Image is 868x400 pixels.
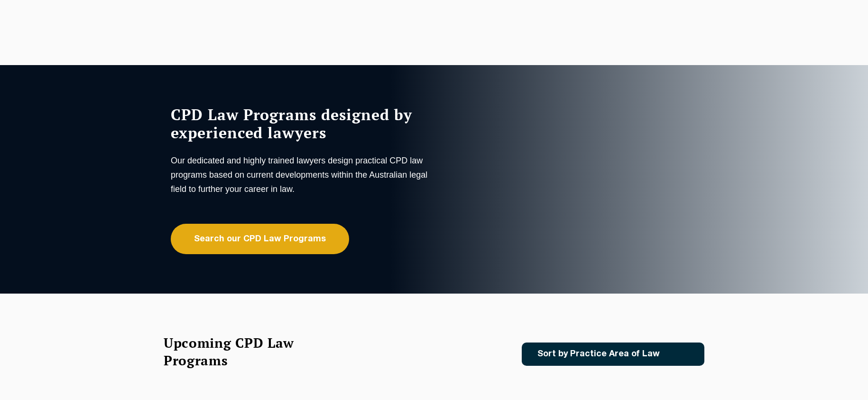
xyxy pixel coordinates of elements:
h2: Upcoming CPD Law Programs [164,334,318,369]
a: Sort by Practice Area of Law [522,343,704,366]
img: Icon [675,350,686,358]
a: Search our CPD Law Programs [171,224,349,254]
p: Our dedicated and highly trained lawyers design practical CPD law programs based on current devel... [171,153,432,196]
h1: CPD Law Programs designed by experienced lawyers [171,105,432,142]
